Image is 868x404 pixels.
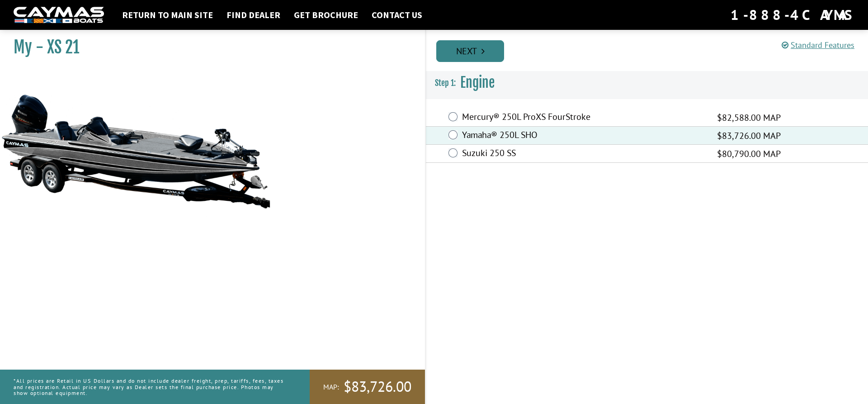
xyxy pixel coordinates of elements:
[14,373,289,400] p: *All prices are Retail in US Dollars and do not include dealer freight, prep, tariffs, fees, taxe...
[367,9,427,21] a: Contact Us
[14,7,104,24] img: white-logo-c9c8dbefe5ff5ceceb0f0178aa75bf4bb51f6bca0971e226c86eb53dfe498488.png
[426,66,868,100] h3: Engine
[310,370,425,404] a: MAP:$83,726.00
[344,377,411,396] span: $83,726.00
[118,9,217,21] a: Return to main site
[462,129,706,143] label: Yamaha® 250L SHO
[434,39,868,62] ul: Pagination
[14,37,402,57] h1: My - XS 21
[436,40,504,62] a: Next
[222,9,285,21] a: Find Dealer
[717,111,781,124] span: $82,588.00 MAP
[323,382,339,392] span: MAP:
[462,147,706,161] label: Suzuki 250 SS
[289,9,363,21] a: Get Brochure
[717,129,781,143] span: $83,726.00 MAP
[717,147,781,161] span: $80,790.00 MAP
[462,111,706,124] label: Mercury® 250L ProXS FourStroke
[731,5,854,25] div: 1-888-4CAYMAS
[782,40,854,50] a: Standard Features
